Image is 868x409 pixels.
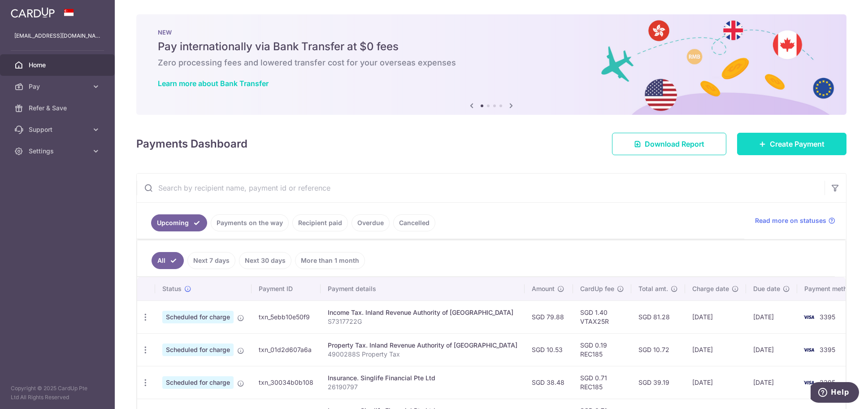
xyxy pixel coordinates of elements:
span: Settings [29,147,88,156]
a: Next 7 days [187,252,235,269]
span: Due date [753,284,780,293]
td: [DATE] [685,333,746,366]
img: CardUp [11,7,55,18]
td: SGD 10.72 [631,333,685,366]
td: txn_5ebb10e50f9 [252,300,321,333]
a: Recipient paid [292,214,348,231]
td: SGD 10.53 [525,333,573,366]
td: SGD 1.40 VTAX25R [573,300,631,333]
span: 3395 [820,379,835,386]
p: S7317722G [328,317,517,326]
td: [DATE] [685,300,746,333]
span: CardUp fee [580,284,614,293]
p: NEW [158,29,825,36]
iframe: Opens a widget where you can find more information [811,382,859,405]
div: Insurance. Singlife Financial Pte Ltd [328,374,517,383]
a: Payments on the way [211,214,289,231]
th: Payment method [797,277,865,300]
td: SGD 81.28 [631,300,685,333]
h6: Zero processing fees and lowered transfer cost for your overseas expenses [158,57,825,68]
a: Overdue [352,214,390,231]
span: Download Report [645,139,704,149]
td: txn_30034b0b108 [252,366,321,399]
a: Learn more about Bank Transfer [158,79,269,88]
a: More than 1 month [295,252,365,269]
img: Bank Card [800,344,818,355]
h5: Pay internationally via Bank Transfer at $0 fees [158,39,825,54]
span: Scheduled for charge [162,376,234,389]
span: Scheduled for charge [162,344,234,356]
span: Total amt. [638,284,668,293]
span: Charge date [692,284,729,293]
a: Read more on statuses [755,216,835,225]
td: [DATE] [746,300,797,333]
span: Home [29,61,88,70]
td: txn_01d2d607a6a [252,333,321,366]
img: Bank transfer banner [136,14,846,115]
span: Pay [29,82,88,91]
span: Status [162,284,182,293]
a: Next 30 days [239,252,291,269]
span: Support [29,125,88,134]
span: Refer & Save [29,104,88,113]
a: All [152,252,184,269]
a: Upcoming [151,214,207,231]
p: 4900288S Property Tax [328,350,517,359]
td: SGD 0.71 REC185 [573,366,631,399]
p: 26190797 [328,383,517,392]
td: SGD 39.19 [631,366,685,399]
td: SGD 79.88 [525,300,573,333]
span: Read more on statuses [755,216,826,225]
span: Amount [532,284,555,293]
span: 3395 [820,346,835,353]
div: Property Tax. Inland Revenue Authority of [GEOGRAPHIC_DATA] [328,341,517,350]
a: Create Payment [737,133,846,155]
div: Income Tax. Inland Revenue Authority of [GEOGRAPHIC_DATA] [328,308,517,317]
td: SGD 38.48 [525,366,573,399]
span: 3395 [820,313,835,321]
td: [DATE] [746,366,797,399]
td: SGD 0.19 REC185 [573,333,631,366]
span: Create Payment [770,139,825,149]
input: Search by recipient name, payment id or reference [137,174,825,202]
h4: Payments Dashboard [136,136,247,152]
a: Cancelled [393,214,435,231]
img: Bank Card [800,312,818,322]
img: Bank Card [800,377,818,388]
span: Scheduled for charge [162,311,234,323]
td: [DATE] [746,333,797,366]
th: Payment details [321,277,525,300]
a: Download Report [612,133,726,155]
p: [EMAIL_ADDRESS][DOMAIN_NAME] [14,31,100,40]
th: Payment ID [252,277,321,300]
td: [DATE] [685,366,746,399]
